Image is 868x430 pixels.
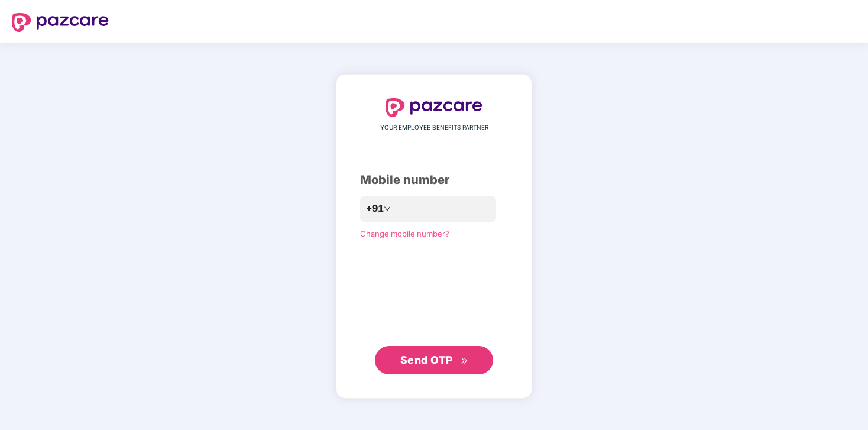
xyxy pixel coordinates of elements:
[386,98,482,117] img: logo
[380,123,488,132] span: YOUR EMPLOYEE BENEFITS PARTNER
[360,171,508,189] div: Mobile number
[375,346,493,374] button: Send OTPdouble-right
[384,205,391,212] span: down
[12,13,109,32] img: logo
[366,201,384,216] span: +91
[360,229,449,238] a: Change mobile number?
[461,357,468,365] span: double-right
[400,354,453,366] span: Send OTP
